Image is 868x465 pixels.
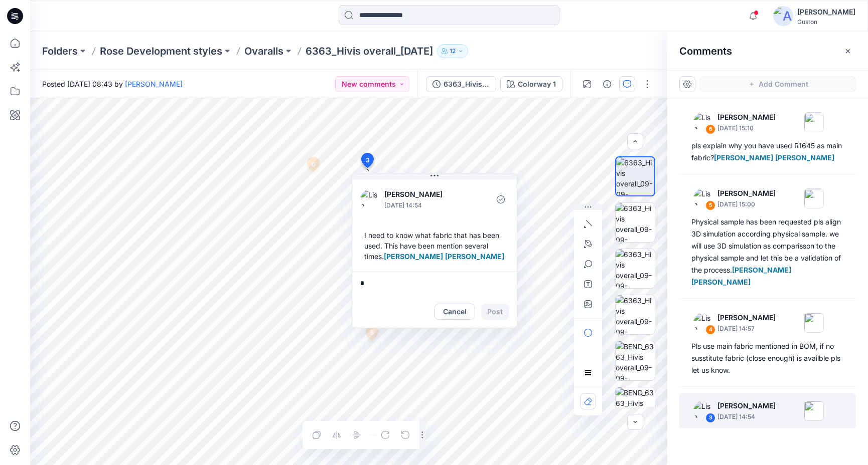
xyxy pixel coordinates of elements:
p: [PERSON_NAME] [717,187,776,199]
span: [PERSON_NAME] [691,278,751,286]
div: [PERSON_NAME] [797,6,855,18]
div: 3 [705,413,715,423]
p: [DATE] 15:00 [717,199,776,209]
p: [PERSON_NAME] [717,400,776,412]
span: [PERSON_NAME] [732,266,791,274]
img: BEND_6363_Hivis overall_09-09-2025_Colorway 1_Back [616,387,655,426]
p: 12 [450,46,456,57]
button: 6363_Hivis overall_[DATE] [426,76,496,92]
p: [PERSON_NAME] [717,111,776,123]
p: [DATE] 15:10 [717,123,776,133]
div: 4 [705,325,715,335]
img: 6363_Hivis overall_09-09-2025_Colorway 1_Front [616,157,654,195]
span: [PERSON_NAME] [714,153,773,162]
span: [PERSON_NAME] [384,252,443,261]
img: Lise Blomqvist [693,188,713,208]
p: [PERSON_NAME] [384,188,466,200]
img: BEND_6363_Hivis overall_09-09-2025_Colorway 1_Front [616,341,655,380]
div: 5 [705,200,715,210]
p: [PERSON_NAME] [717,312,776,324]
img: 6363_Hivis overall_09-09-2025_Colorway 1_Right [616,295,655,334]
button: Details [599,76,615,92]
button: Add Comment [699,76,856,92]
button: Colorway 1 [500,76,562,92]
a: Ovaralls [244,44,283,58]
span: Posted [DATE] 08:43 by [42,79,183,89]
img: Lise Blomqvist [693,112,713,132]
div: Pls use main fabric mentioned in BOM, if no susstitute fabric (close enough) is availble pls let ... [691,340,844,376]
p: [DATE] 14:57 [717,324,776,334]
h2: Comments [679,45,732,57]
div: 6363_Hivis overall_09-09-2025 [444,79,490,90]
div: Physical sample has been requested pls align 3D simulation according physical sample. we will use... [691,216,844,288]
p: [DATE] 14:54 [384,200,466,210]
span: 3 [366,156,370,165]
img: 6363_Hivis overall_09-09-2025_Colorway 1_Back [616,203,655,242]
span: [PERSON_NAME] [775,153,834,162]
button: Cancel [435,304,475,320]
p: 6363_Hivis overall_[DATE] [306,44,433,58]
button: 12 [437,44,468,58]
a: Rose Development styles [100,44,222,58]
div: Colorway 1 [518,79,556,90]
div: pls explain why you have used R1645 as main fabric? [691,140,844,164]
img: Lise Blomqvist [693,313,713,333]
div: Guston [797,18,855,26]
img: avatar [773,6,793,26]
div: 6 [705,124,715,134]
a: Folders [42,44,78,58]
span: [PERSON_NAME] [445,252,504,261]
a: [PERSON_NAME] [125,80,183,88]
img: Lise Blomqvist [360,189,380,209]
img: Lise Blomqvist [693,401,713,421]
p: [DATE] 14:54 [717,412,776,422]
img: 6363_Hivis overall_09-09-2025_Colorway 1_Left [616,249,655,288]
div: I need to know what fabric that has been used. This have been mention several times. [360,226,509,266]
